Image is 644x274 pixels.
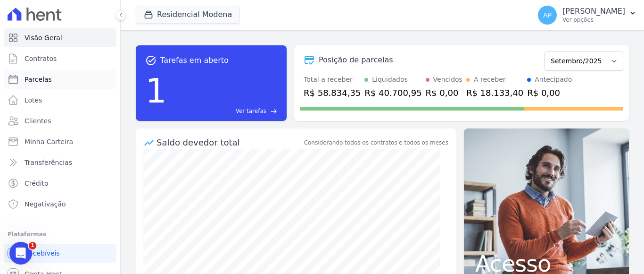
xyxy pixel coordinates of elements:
p: [PERSON_NAME] [562,7,625,16]
div: Total a receber [304,75,361,85]
a: Contratos [4,49,116,68]
div: 1 [145,66,167,115]
p: Ver opções [562,16,625,24]
span: 1 [29,242,36,249]
span: Lotes [25,95,42,105]
button: Residencial Modena [136,6,240,24]
span: Recebíveis [25,248,60,258]
div: Antecipado [535,75,572,85]
a: Visão Geral [4,28,116,47]
div: Posição de parcelas [319,54,393,66]
span: east [270,108,277,115]
div: Considerando todos os contratos e todos os meses [304,138,448,147]
a: Lotes [4,91,116,110]
span: Transferências [25,158,72,167]
div: Vencidos [433,75,462,85]
div: A receber [474,75,506,85]
div: R$ 40.700,95 [364,86,421,99]
div: Saldo devedor total [157,136,302,149]
span: Crédito [25,179,49,188]
button: AP [PERSON_NAME] Ver opções [530,2,644,28]
div: R$ 58.834,35 [304,86,361,99]
a: Crédito [4,174,116,193]
span: Ver tarefas [236,107,266,115]
div: R$ 18.133,40 [466,86,523,99]
span: task_alt [145,55,157,66]
span: Visão Geral [25,33,62,43]
span: Clientes [25,116,51,126]
a: Parcelas [4,70,116,89]
span: Negativação [25,199,66,209]
div: R$ 0,00 [426,86,462,99]
a: Negativação [4,195,116,214]
a: Ver tarefas east [171,107,277,115]
span: Minha Carteira [25,137,73,146]
a: Recebíveis [4,244,116,263]
span: AP [543,12,552,18]
a: Clientes [4,111,116,130]
span: Tarefas em aberto [160,55,229,66]
a: Minha Carteira [4,132,116,151]
span: Contratos [25,54,57,63]
div: Plataformas [8,229,113,240]
iframe: Intercom live chat [9,242,32,265]
div: Liquidados [372,75,408,85]
span: Parcelas [25,75,52,84]
div: R$ 0,00 [527,86,572,99]
a: Transferências [4,153,116,172]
